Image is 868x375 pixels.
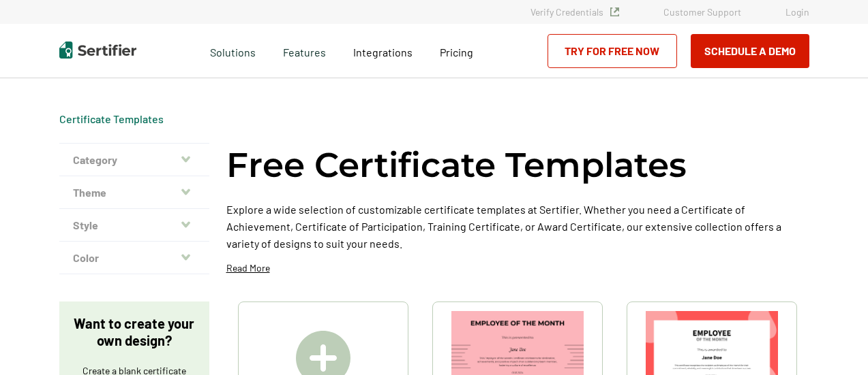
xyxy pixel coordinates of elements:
span: Solutions [210,42,256,59]
a: Customer Support [663,6,741,18]
div: Breadcrumb [59,112,164,126]
button: Category [59,144,209,176]
a: Pricing [440,42,473,59]
button: Color [59,242,209,274]
p: Want to create your own design? [73,315,196,349]
img: Sertifier | Digital Credentialing Platform [59,42,136,59]
a: Verify Credentials [530,6,619,18]
a: Try for Free Now [548,34,677,68]
p: Read More [226,261,270,275]
a: Certificate Templates [59,112,164,125]
span: Certificate Templates [59,112,164,126]
a: Login [785,6,809,18]
button: Style [59,209,209,242]
span: Pricing [440,46,473,59]
img: Verified [610,7,619,16]
span: Integrations [353,46,413,59]
button: Theme [59,176,209,209]
h1: Free Certificate Templates [226,143,687,187]
a: Integrations [353,42,413,59]
span: Features [283,42,326,59]
p: Explore a wide selection of customizable certificate templates at Sertifier. Whether you need a C... [226,201,809,252]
